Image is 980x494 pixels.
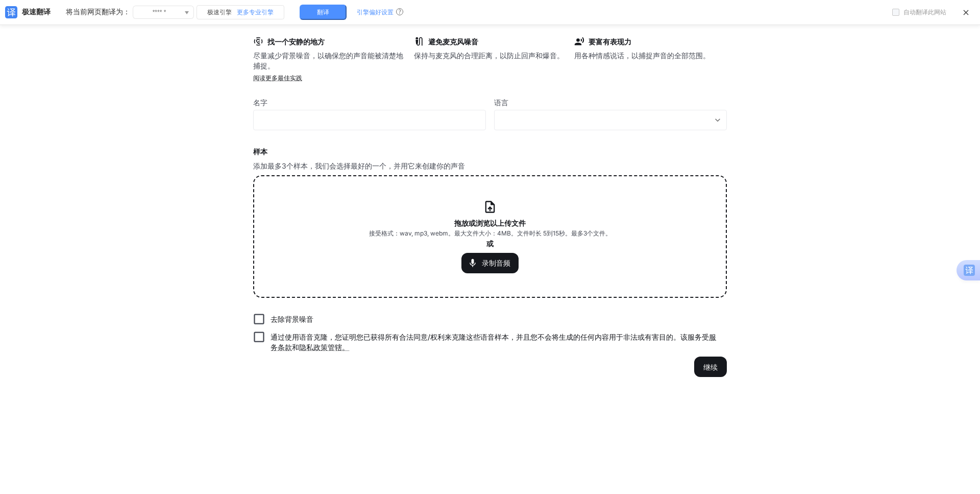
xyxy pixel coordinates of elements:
[253,74,302,82] a: 阅读更多最佳实践
[253,161,282,170] font: 添加最多
[286,161,465,170] font: 个样本，我们会选择最好的一个，并用它来创建你的声音
[253,98,267,107] font: 名字
[299,343,349,351] a: 隐私政策管辖。
[559,229,583,237] font: 秒。最多
[253,51,403,70] font: 尽量减少背景噪音，以确保您的声音能被清楚地捕捉。
[428,37,478,46] font: 避免麦克风噪音
[553,229,559,237] font: 15
[271,333,709,341] font: 通过使用语音克隆，您证明您已获得所有合法同意/权利来克隆这些语音样本，并且您不会将生成的任何内容用于非法或有害目的。该服务受
[547,229,553,237] font: 到
[461,253,519,273] button: 录制音频
[292,343,299,351] font: 和
[267,37,325,46] font: 找一个安静的地方
[271,315,313,323] font: 去除背景噪音
[369,229,542,237] font: 接受格式：wav, mp3, webm。最大文件大小：4MB。文件时长
[589,37,631,46] font: 要富有表现力
[583,229,587,237] font: 3
[482,258,510,267] font: 录制音频
[414,51,564,60] font: 保持与麦克风的合理距离，以防止回声和爆音。
[494,98,508,107] font: 语言
[543,229,547,237] font: 5
[454,219,526,227] font: 拖放或浏览以上传文件
[282,161,286,170] font: 3
[486,239,494,248] font: 或
[495,115,726,125] div: ​
[587,229,611,237] font: 个文件。
[253,147,267,156] font: 样本
[574,51,710,60] font: 用各种情感说话，以捕捉声音的全部范围。
[694,357,727,377] button: 继续
[703,363,718,371] font: 继续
